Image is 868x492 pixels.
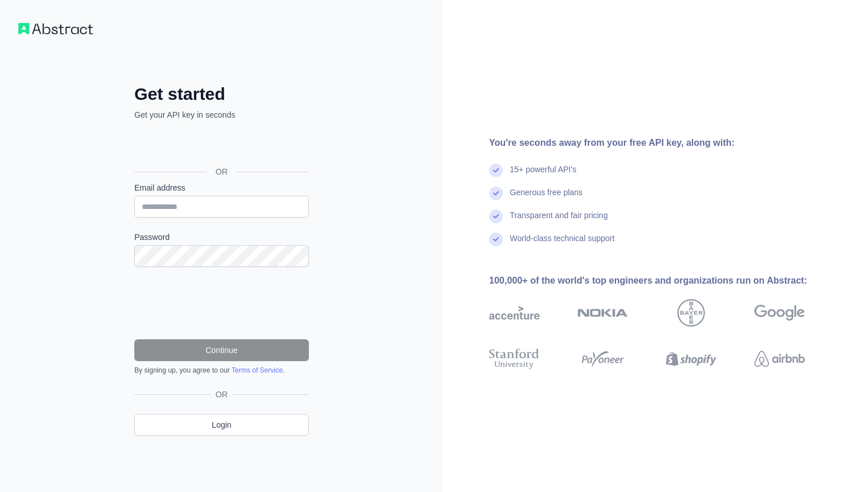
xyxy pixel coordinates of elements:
img: bayer [677,299,705,327]
img: google [754,299,805,327]
img: accenture [489,299,540,327]
a: Terms of Service [231,366,282,374]
div: By signing up, you agree to our . [134,366,309,375]
div: 100,000+ of the world's top engineers and organizations run on Abstract: [489,274,842,288]
div: Transparent and fair pricing [510,210,608,233]
img: airbnb [754,346,805,371]
label: Email address [134,182,309,193]
p: Get your API key in seconds [134,109,309,121]
div: Generous free plans [510,187,583,210]
img: Workflow [18,23,93,34]
button: Continue [134,339,309,361]
h2: Get started [134,84,309,104]
a: Login [134,414,309,436]
div: 15+ powerful API's [510,164,576,187]
img: payoneer [578,346,628,371]
img: shopify [666,346,716,371]
img: nokia [578,299,628,327]
img: check mark [489,187,503,200]
span: OR [211,389,232,400]
img: check mark [489,210,503,223]
div: You're seconds away from your free API key, along with: [489,136,842,150]
img: check mark [489,233,503,246]
iframe: reCAPTCHA [134,281,309,326]
img: stanford university [489,346,540,371]
img: check mark [489,164,503,177]
span: OR [207,166,237,177]
label: Password [134,231,309,243]
div: World-class technical support [510,233,615,255]
iframe: Sign in with Google Button [129,133,312,158]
